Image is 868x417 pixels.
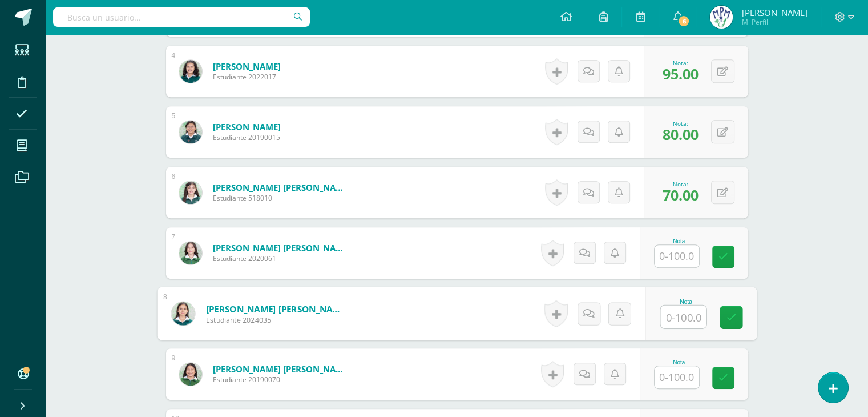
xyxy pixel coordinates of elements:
[663,59,699,67] div: Nota:
[213,121,281,133] a: [PERSON_NAME]
[205,303,346,315] a: [PERSON_NAME] [PERSON_NAME]
[660,306,706,328] input: 0-100.0
[213,193,350,203] span: Estudiante 518010
[654,238,704,244] div: Nota
[741,7,807,18] span: [PERSON_NAME]
[213,242,350,254] a: [PERSON_NAME] [PERSON_NAME]
[677,15,690,27] span: 6
[660,298,712,304] div: Nota
[663,125,699,144] span: 80.00
[663,180,699,188] div: Nota:
[179,60,202,83] img: 35c97c105cbb8ee69ac3b2a8efe4402d.png
[179,363,202,386] img: 6bd3d01497dd275eefee0d9a10a6ea28.png
[53,7,310,27] input: Busca un usuario...
[710,6,733,29] img: 25015d6c49a5a6564cc7757376dc025e.png
[655,366,699,388] input: 0-100.0
[213,61,281,72] a: [PERSON_NAME]
[205,315,346,325] span: Estudiante 2024035
[179,242,202,264] img: 418bedbcbe5192b308e0204e4c14c8d9.png
[663,64,699,83] span: 95.00
[663,119,699,127] div: Nota:
[179,121,202,143] img: 5e09ed1b423fc39a36224ca8ec36541a.png
[213,72,281,82] span: Estudiante 2022017
[654,359,704,366] div: Nota
[213,182,350,193] a: [PERSON_NAME] [PERSON_NAME]
[741,17,807,27] span: Mi Perfil
[213,375,350,384] span: Estudiante 20190070
[663,185,699,205] span: 70.00
[171,302,195,325] img: 34a2b1cd4d3985d3746adf3c942337ce.png
[213,363,350,375] a: [PERSON_NAME] [PERSON_NAME]
[179,181,202,204] img: 29181e04f7d7d8af5fc525a44f54f43e.png
[655,245,699,267] input: 0-100.0
[213,254,350,263] span: Estudiante 2020061
[213,133,281,142] span: Estudiante 20190015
